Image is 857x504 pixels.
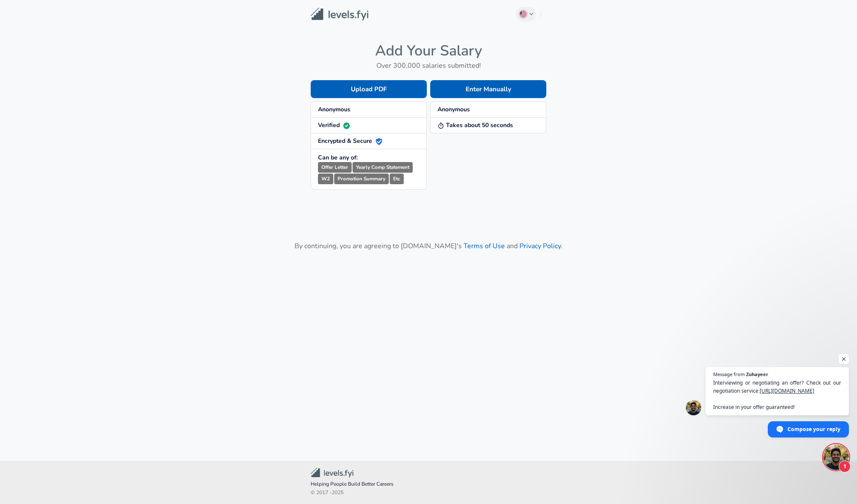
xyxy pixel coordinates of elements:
[311,60,546,72] h6: Over 300,000 salaries submitted!
[519,241,561,251] a: Privacy Policy
[713,372,745,377] span: Message from
[713,379,841,411] span: Interviewing or negotiating an offer? Check out our negotiation service: Increase in your offer g...
[311,480,546,489] span: Helping People Build Better Careers
[516,7,536,21] button: English (US)
[318,154,358,162] strong: Can be any of:
[334,174,389,184] small: Promotion Summary
[318,105,350,113] strong: Anonymous
[390,174,404,184] small: Etc
[353,162,413,173] small: Yearly Comp Statement
[839,461,851,472] span: 1
[311,80,427,98] button: Upload PDF
[318,121,350,129] strong: Verified
[437,121,513,129] strong: Takes about 50 seconds
[463,241,505,251] a: Terms of Use
[311,42,546,60] h4: Add Your Salary
[318,174,333,184] small: W2
[520,11,527,17] img: English (US)
[437,105,470,113] strong: Anonymous
[787,422,840,437] span: Compose your reply
[311,489,546,497] span: © 2017 - 2025
[318,137,382,145] strong: Encrypted & Secure
[430,80,546,98] button: Enter Manually
[311,8,368,21] img: Levels.fyi
[318,162,352,173] small: Offer Letter
[311,468,353,478] img: Levels.fyi Community
[746,372,768,377] span: Zuhayeer
[823,444,849,470] div: Open chat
